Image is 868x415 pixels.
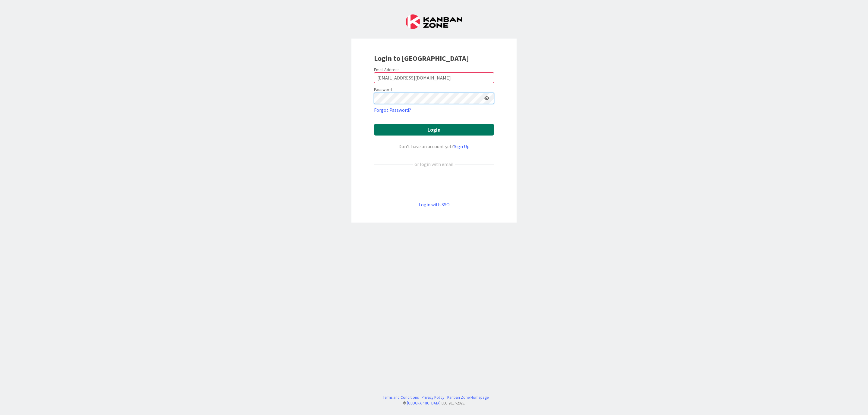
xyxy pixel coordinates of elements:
[407,401,441,405] a: [GEOGRAPHIC_DATA]
[374,124,494,136] button: Login
[383,395,419,400] a: Terms and Conditions
[374,106,411,114] a: Forgot Password?
[406,14,462,29] img: Kanban Zone
[419,201,450,207] a: Login with SSO
[413,161,455,168] div: or login with email
[454,143,470,149] a: Sign Up
[374,54,469,63] b: Login to [GEOGRAPHIC_DATA]
[422,395,444,400] a: Privacy Policy
[374,143,494,150] div: Don’t have an account yet?
[374,86,392,93] label: Password
[447,395,489,400] a: Kanban Zone Homepage
[374,67,400,72] label: Email Address
[380,400,489,406] div: © LLC 2017- 2025 .
[371,178,497,191] iframe: Sign in with Google Button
